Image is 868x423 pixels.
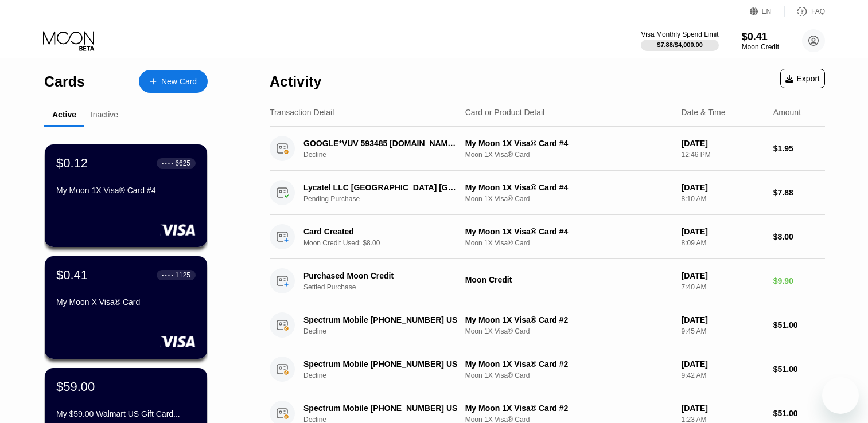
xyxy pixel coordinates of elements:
[270,73,321,90] div: Activity
[742,43,779,51] div: Moon Credit
[681,108,725,117] div: Date & Time
[773,409,825,418] div: $51.00
[465,315,672,324] div: My Moon 1X Visa® Card #2
[762,7,772,15] div: EN
[742,31,779,51] div: $0.41Moon Credit
[56,268,88,283] div: $0.41
[56,297,196,307] div: My Moon X Visa® Card
[303,315,460,324] div: Spectrum Mobile [PHONE_NUMBER] US
[465,404,672,413] div: My Moon 1X Visa® Card #2
[56,379,95,394] div: $59.00
[270,127,825,171] div: GOOGLE*VUV 593485 [DOMAIN_NAME][URL][GEOGRAPHIC_DATA]DeclineMy Moon 1X Visa® Card #4Moon 1X Visa®...
[162,162,173,165] div: ● ● ● ●
[465,183,672,192] div: My Moon 1X Visa® Card #4
[270,171,825,215] div: Lycatel LLC [GEOGRAPHIC_DATA] [GEOGRAPHIC_DATA]Pending PurchaseMy Moon 1X Visa® Card #4Moon 1X Vi...
[270,259,825,303] div: Purchased Moon CreditSettled PurchaseMoon Credit[DATE]7:40 AM$9.90
[56,186,196,195] div: My Moon 1X Visa® Card #4
[773,108,801,117] div: Amount
[681,139,764,148] div: [DATE]
[681,283,764,291] div: 7:40 AM
[681,315,764,324] div: [DATE]
[780,69,825,88] div: Export
[681,327,764,335] div: 9:45 AM
[56,156,88,171] div: $0.12
[465,239,672,247] div: Moon 1X Visa® Card
[303,227,460,236] div: Card Created
[270,215,825,259] div: Card CreatedMoon Credit Used: $8.00My Moon 1X Visa® Card #4Moon 1X Visa® Card[DATE]8:09 AM$8.00
[681,239,764,247] div: 8:09 AM
[162,273,173,277] div: ● ● ● ●
[465,139,672,148] div: My Moon 1X Visa® Card #4
[465,151,672,159] div: Moon 1X Visa® Card
[681,404,764,413] div: [DATE]
[465,195,672,203] div: Moon 1X Visa® Card
[91,110,118,119] div: Inactive
[161,77,197,87] div: New Card
[303,283,471,291] div: Settled Purchase
[681,359,764,369] div: [DATE]
[270,108,334,117] div: Transaction Detail
[303,327,471,335] div: Decline
[773,320,825,330] div: $51.00
[465,227,672,236] div: My Moon 1X Visa® Card #4
[56,409,196,418] div: My $59.00 Walmart US Gift Card...
[773,276,825,285] div: $9.90
[681,371,764,379] div: 9:42 AM
[52,110,76,119] div: Active
[303,271,460,280] div: Purchased Moon Credit
[303,371,471,379] div: Decline
[641,30,718,51] div: Visa Monthly Spend Limit$7.88/$4,000.00
[465,327,672,335] div: Moon 1X Visa® Card
[175,159,190,167] div: 6625
[773,232,825,241] div: $8.00
[773,188,825,197] div: $7.88
[465,359,672,369] div: My Moon 1X Visa® Card #2
[681,151,764,159] div: 12:46 PM
[742,31,779,43] div: $0.41
[303,239,471,247] div: Moon Credit Used: $8.00
[303,151,471,159] div: Decline
[303,183,460,192] div: Lycatel LLC [GEOGRAPHIC_DATA] [GEOGRAPHIC_DATA]
[465,275,672,284] div: Moon Credit
[773,365,825,374] div: $51.00
[822,377,859,414] iframe: Button to launch messaging window
[465,108,545,117] div: Card or Product Detail
[657,41,703,48] div: $7.88 / $4,000.00
[175,271,190,279] div: 1125
[773,144,825,153] div: $1.95
[681,195,764,203] div: 8:10 AM
[303,359,460,369] div: Spectrum Mobile [PHONE_NUMBER] US
[45,256,207,359] div: $0.41● ● ● ●1125My Moon X Visa® Card
[44,73,85,90] div: Cards
[681,271,764,280] div: [DATE]
[681,227,764,236] div: [DATE]
[811,7,825,15] div: FAQ
[303,139,460,148] div: GOOGLE*VUV 593485 [DOMAIN_NAME][URL][GEOGRAPHIC_DATA]
[45,144,207,247] div: $0.12● ● ● ●6625My Moon 1X Visa® Card #4
[785,74,820,83] div: Export
[139,70,208,93] div: New Card
[270,347,825,391] div: Spectrum Mobile [PHONE_NUMBER] USDeclineMy Moon 1X Visa® Card #2Moon 1X Visa® Card[DATE]9:42 AM$5...
[270,303,825,347] div: Spectrum Mobile [PHONE_NUMBER] USDeclineMy Moon 1X Visa® Card #2Moon 1X Visa® Card[DATE]9:45 AM$5...
[641,30,718,38] div: Visa Monthly Spend Limit
[465,371,672,379] div: Moon 1X Visa® Card
[785,6,825,17] div: FAQ
[681,183,764,192] div: [DATE]
[750,6,785,17] div: EN
[303,195,471,203] div: Pending Purchase
[303,404,460,413] div: Spectrum Mobile [PHONE_NUMBER] US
